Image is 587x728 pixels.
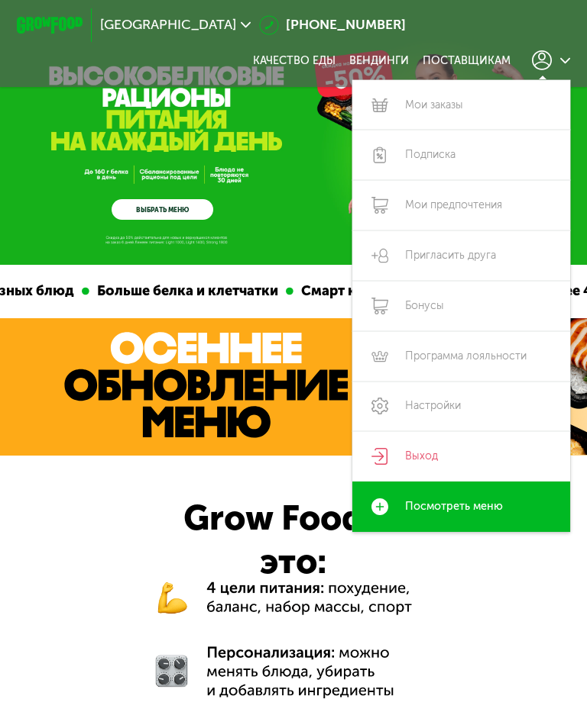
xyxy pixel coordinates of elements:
[352,180,570,230] a: Мои предпочтения
[352,80,570,130] a: Мои заказы
[100,18,236,32] span: [GEOGRAPHIC_DATA]
[293,281,413,302] div: Смарт калории
[148,497,439,585] div: Grow Food — это:
[352,382,570,432] a: Настройки
[352,281,570,331] a: Бонусы
[349,54,409,68] a: Вендинги
[89,281,285,302] div: Больше белка и клетчатки
[352,482,570,532] a: Посмотреть меню
[352,331,570,382] a: Программа лояльности
[352,130,570,180] a: Подписка
[259,15,406,35] a: [PHONE_NUMBER]
[423,54,511,68] div: поставщикам
[253,54,336,68] a: Качество еды
[112,199,213,220] a: ВЫБРАТЬ МЕНЮ
[352,431,570,482] a: Выход
[352,230,570,281] a: Пригласить друга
